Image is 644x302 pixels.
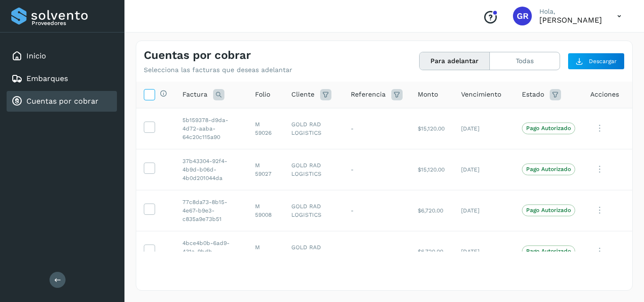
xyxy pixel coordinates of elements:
span: Acciones [590,90,619,99]
p: Proveedores [32,20,113,26]
div: Inicio [7,46,117,66]
div: Cuentas por cobrar [7,91,117,112]
td: $6,720.00 [410,231,454,272]
td: GOLD RAD LOGISTICS [284,149,343,190]
p: Pago Autorizado [526,207,571,213]
td: $6,720.00 [410,190,454,231]
button: Descargar [568,53,625,70]
span: Factura [182,90,207,99]
span: Estado [522,90,544,99]
a: Inicio [26,51,46,60]
td: M 59008 [248,190,284,231]
span: Folio [255,90,270,99]
td: GOLD RAD LOGISTICS [284,190,343,231]
a: Cuentas por cobrar [26,97,99,106]
div: Embarques [7,68,117,89]
td: M 59005 [248,231,284,272]
p: Pago Autorizado [526,166,571,172]
td: GOLD RAD LOGISTICS [284,108,343,149]
td: $15,120.00 [410,108,454,149]
td: 5b159378-d9da-4d72-aaba-64c20c115a90 [175,108,248,149]
button: Todas [490,52,560,70]
span: Vencimiento [461,90,501,99]
button: Para adelantar [420,52,490,70]
td: [DATE] [454,190,514,231]
a: Embarques [26,74,68,83]
p: GILBERTO RODRIGUEZ ARANDA [539,16,602,24]
td: M 59026 [248,108,284,149]
td: [DATE] [454,149,514,190]
td: 37b43304-92f4-4b9d-b06d-4b0d201044da [175,149,248,190]
td: 4bce4b0b-6ad9-431a-9bdb-15069261d031 [175,231,248,272]
td: - [343,190,410,231]
td: [DATE] [454,231,514,272]
span: Monto [418,90,438,99]
h4: Cuentas por cobrar [144,49,251,62]
td: GOLD RAD LOGISTICS [284,231,343,272]
p: Pago Autorizado [526,125,571,131]
td: - [343,149,410,190]
span: Descargar [589,57,617,65]
td: 77c8da73-8b15-4e67-b9e3-c835a9e73b51 [175,190,248,231]
p: Selecciona las facturas que deseas adelantar [144,66,292,74]
td: - [343,108,410,149]
td: - [343,231,410,272]
td: M 59027 [248,149,284,190]
p: Pago Autorizado [526,248,571,254]
td: $15,120.00 [410,149,454,190]
td: [DATE] [454,108,514,149]
p: Hola, [539,8,602,16]
span: Cliente [291,90,314,99]
span: Referencia [351,90,386,99]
